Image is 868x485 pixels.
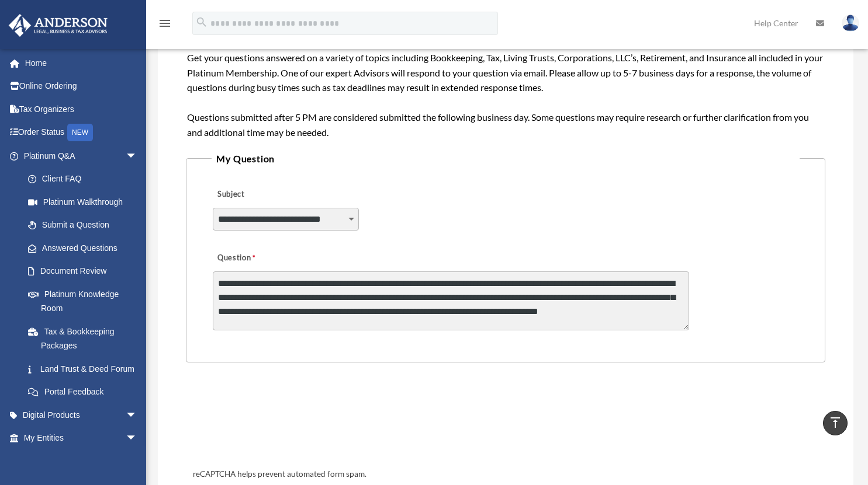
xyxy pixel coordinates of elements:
label: Question [213,250,303,266]
a: Tax & Bookkeeping Packages [16,320,155,357]
legend: My Question [212,151,799,167]
a: My Entitiesarrow_drop_down [8,427,155,450]
span: arrow_drop_down [126,403,149,427]
img: Anderson Advisors Platinum Portal [5,14,111,37]
div: NEW [67,124,93,141]
a: Document Review [16,260,155,283]
label: Subject [213,186,324,203]
a: Answered Questions [16,236,155,260]
a: Tax Organizers [8,97,155,121]
a: menu [158,20,172,30]
span: arrow_drop_down [126,427,149,451]
span: arrow_drop_down [126,144,149,168]
a: Platinum Q&Aarrow_drop_down [8,144,155,168]
a: Land Trust & Deed Forum [16,357,155,381]
a: Platinum Walkthrough [16,190,155,214]
iframe: reCAPTCHA [189,399,367,444]
a: Portal Feedback [16,381,155,404]
img: User Pic [842,15,859,32]
a: vertical_align_top [823,411,848,435]
a: Online Ordering [8,75,155,98]
i: search [195,16,208,29]
a: Submit a Question [16,214,149,237]
i: vertical_align_top [828,416,842,430]
div: reCAPTCHA helps prevent automated form spam. [188,467,824,481]
i: menu [158,16,172,30]
a: Client FAQ [16,168,155,191]
a: Digital Productsarrow_drop_down [8,403,155,427]
a: Platinum Knowledge Room [16,282,155,320]
a: Home [8,51,155,75]
a: Order StatusNEW [8,121,155,145]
